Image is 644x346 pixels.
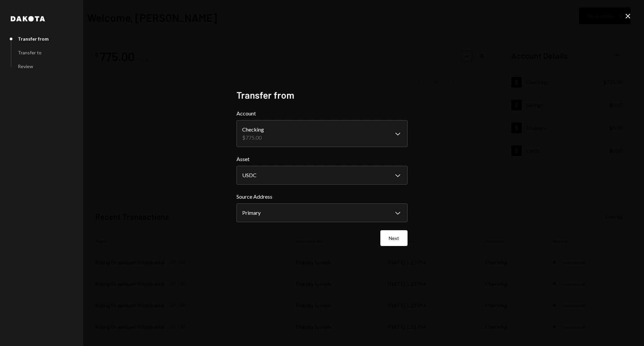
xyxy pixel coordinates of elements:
button: Source Address [236,203,408,222]
label: Asset [236,155,408,163]
h2: Transfer from [236,89,408,102]
label: Source Address [236,193,408,201]
button: Account [236,120,408,147]
div: Review [18,63,33,69]
div: Transfer to [18,50,42,55]
label: Account [236,109,408,117]
button: Asset [236,166,408,185]
button: Next [380,230,408,246]
div: Transfer from [18,36,49,42]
